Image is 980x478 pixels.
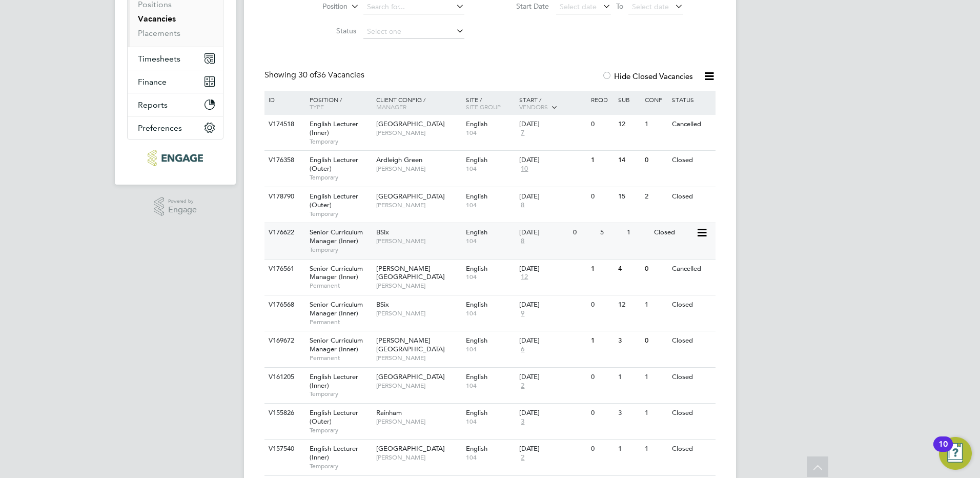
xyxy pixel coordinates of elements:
[642,151,669,170] div: 0
[519,345,526,354] span: 6
[363,25,464,39] input: Select one
[138,54,180,64] span: Timesheets
[519,373,586,382] div: [DATE]
[466,417,515,426] span: 104
[463,91,517,115] div: Site /
[466,129,515,137] span: 104
[168,206,197,214] span: Engage
[519,265,586,273] div: [DATE]
[310,462,371,470] span: Temporary
[616,151,642,170] div: 14
[669,151,714,170] div: Closed
[669,404,714,423] div: Closed
[616,295,642,314] div: 12
[138,123,182,133] span: Preferences
[266,91,302,108] div: ID
[128,47,223,70] button: Timesheets
[310,318,371,326] span: Permanent
[376,453,461,462] span: [PERSON_NAME]
[651,223,696,242] div: Closed
[138,28,180,38] a: Placements
[310,282,371,290] span: Permanent
[519,417,526,426] span: 3
[519,120,586,129] div: [DATE]
[266,151,302,170] div: V176358
[466,228,487,236] span: English
[310,372,358,390] span: English Lecturer (Inner)
[519,192,586,201] div: [DATE]
[642,295,669,314] div: 1
[588,260,615,278] div: 1
[310,228,363,245] span: Senior Curriculum Manager (Inner)
[376,444,445,453] span: [GEOGRAPHIC_DATA]
[310,390,371,398] span: Temporary
[519,156,586,165] div: [DATE]
[148,150,202,166] img: ncclondon-logo-retina.png
[266,440,302,459] div: V157540
[588,368,615,387] div: 0
[310,426,371,434] span: Temporary
[519,237,526,246] span: 8
[298,70,317,80] span: 30 of
[466,165,515,173] span: 104
[616,368,642,387] div: 1
[466,453,515,462] span: 104
[466,120,487,128] span: English
[466,345,515,353] span: 104
[266,260,302,278] div: V176561
[376,120,445,128] span: [GEOGRAPHIC_DATA]
[376,282,461,290] span: [PERSON_NAME]
[376,354,461,362] span: [PERSON_NAME]
[266,404,302,423] div: V155826
[669,331,714,350] div: Closed
[588,91,615,108] div: Reqd
[466,192,487,201] span: English
[466,444,487,453] span: English
[264,70,366,81] div: Showing
[588,331,615,350] div: 1
[466,264,487,273] span: English
[376,165,461,173] span: [PERSON_NAME]
[669,115,714,134] div: Cancelled
[669,187,714,206] div: Closed
[519,165,529,173] span: 10
[376,300,389,309] span: BSix
[519,273,529,282] span: 12
[128,93,223,116] button: Reports
[310,300,363,317] span: Senior Curriculum Manager (Inner)
[642,115,669,134] div: 1
[376,417,461,426] span: [PERSON_NAME]
[642,331,669,350] div: 0
[310,120,358,137] span: English Lecturer (Inner)
[519,382,526,390] span: 2
[310,246,371,254] span: Temporary
[519,228,568,237] div: [DATE]
[302,91,374,115] div: Position /
[266,331,302,350] div: V169672
[642,91,669,108] div: Conf
[376,103,406,111] span: Manager
[376,408,402,417] span: Rainham
[376,237,461,245] span: [PERSON_NAME]
[632,2,669,11] span: Select date
[466,273,515,281] span: 104
[519,453,526,462] span: 2
[466,382,515,390] span: 104
[466,155,487,164] span: English
[138,14,176,24] a: Vacancies
[588,187,615,206] div: 0
[466,201,515,209] span: 104
[669,368,714,387] div: Closed
[266,295,302,314] div: V176568
[466,309,515,317] span: 104
[570,223,597,242] div: 0
[616,331,642,350] div: 3
[310,137,371,146] span: Temporary
[588,295,615,314] div: 0
[298,70,364,80] span: 36 Vacancies
[310,192,358,209] span: English Lecturer (Outer)
[602,71,693,81] label: Hide Closed Vacancies
[490,2,549,11] label: Start Date
[138,77,167,87] span: Finance
[588,115,615,134] div: 0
